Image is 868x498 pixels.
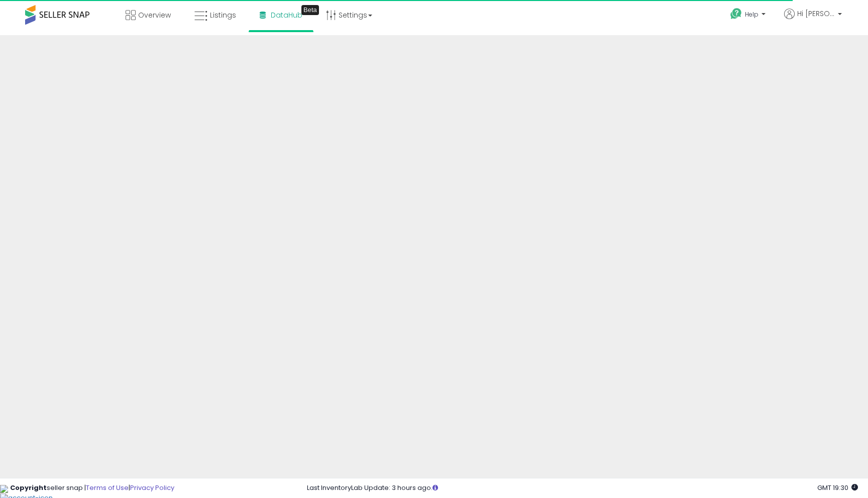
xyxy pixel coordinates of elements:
span: Help [745,10,758,19]
span: Hi [PERSON_NAME] [797,9,835,19]
div: Tooltip anchor [301,5,319,15]
a: Hi [PERSON_NAME] [784,9,842,31]
i: Get Help [730,8,742,20]
span: Overview [138,10,171,20]
span: Listings [210,10,236,20]
span: DataHub [271,10,302,20]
